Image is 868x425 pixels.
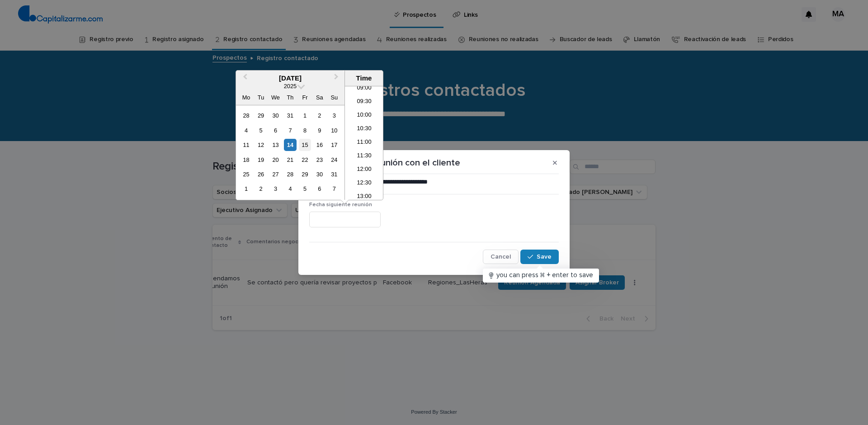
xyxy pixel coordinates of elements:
[299,109,311,122] div: Choose Friday, 1 August 2025
[269,168,282,180] div: Choose Wednesday, 27 August 2025
[345,123,383,136] li: 10:30
[269,139,282,151] div: Choose Wednesday, 13 August 2025
[240,109,252,122] div: Choose Monday, 28 July 2025
[240,91,252,104] div: Mo
[491,254,511,260] span: Cancel
[328,109,340,122] div: Choose Sunday, 3 August 2025
[239,108,341,196] div: month 2025-08
[284,139,296,151] div: Choose Thursday, 14 August 2025
[483,250,519,264] button: Cancel
[313,183,325,195] div: Choose Saturday, 6 September 2025
[313,168,325,180] div: Choose Saturday, 30 August 2025
[345,177,383,190] li: 12:30
[240,168,252,180] div: Choose Monday, 25 August 2025
[284,168,296,180] div: Choose Thursday, 28 August 2025
[328,154,340,166] div: Choose Sunday, 24 August 2025
[240,183,252,195] div: Choose Monday, 1 September 2025
[328,91,340,104] div: Su
[255,154,267,166] div: Choose Tuesday, 19 August 2025
[255,183,267,195] div: Choose Tuesday, 2 September 2025
[328,183,340,195] div: Choose Sunday, 7 September 2025
[299,168,311,180] div: Choose Friday, 29 August 2025
[240,154,252,166] div: Choose Monday, 18 August 2025
[299,154,311,166] div: Choose Friday, 22 August 2025
[313,109,325,122] div: Choose Saturday, 2 August 2025
[237,71,251,86] button: Previous Month
[328,139,340,151] div: Choose Sunday, 17 August 2025
[520,250,559,264] button: Save
[269,154,282,166] div: Choose Wednesday, 20 August 2025
[236,74,344,82] div: [DATE]
[255,124,267,137] div: Choose Tuesday, 5 August 2025
[345,95,383,109] li: 09:30
[284,83,297,90] span: 2025
[345,136,383,150] li: 11:00
[313,139,325,151] div: Choose Saturday, 16 August 2025
[330,71,344,86] button: Next Month
[299,91,311,104] div: Fr
[284,91,296,104] div: Th
[309,202,372,208] span: Fecha siguiente reunión
[345,190,383,204] li: 13:00
[345,82,383,95] li: 09:00
[255,109,267,122] div: Choose Tuesday, 29 July 2025
[328,168,340,180] div: Choose Sunday, 31 August 2025
[269,124,282,137] div: Choose Wednesday, 6 August 2025
[269,91,282,104] div: We
[347,74,381,82] div: Time
[345,163,383,177] li: 12:00
[299,124,311,137] div: Choose Friday, 8 August 2025
[537,254,552,260] span: Save
[328,124,340,137] div: Choose Sunday, 10 August 2025
[299,139,311,151] div: Choose Friday, 15 August 2025
[313,91,325,104] div: Sa
[240,124,252,137] div: Choose Monday, 4 August 2025
[309,157,460,168] p: Logré agendar reunión con el cliente
[269,109,282,122] div: Choose Wednesday, 30 July 2025
[284,109,296,122] div: Choose Thursday, 31 July 2025
[284,183,296,195] div: Choose Thursday, 4 September 2025
[240,139,252,151] div: Choose Monday, 11 August 2025
[299,183,311,195] div: Choose Friday, 5 September 2025
[313,154,325,166] div: Choose Saturday, 23 August 2025
[255,91,267,104] div: Tu
[284,154,296,166] div: Choose Thursday, 21 August 2025
[255,139,267,151] div: Choose Tuesday, 12 August 2025
[313,124,325,137] div: Choose Saturday, 9 August 2025
[255,168,267,180] div: Choose Tuesday, 26 August 2025
[269,183,282,195] div: Choose Wednesday, 3 September 2025
[345,150,383,163] li: 11:30
[345,109,383,123] li: 10:00
[284,124,296,137] div: Choose Thursday, 7 August 2025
